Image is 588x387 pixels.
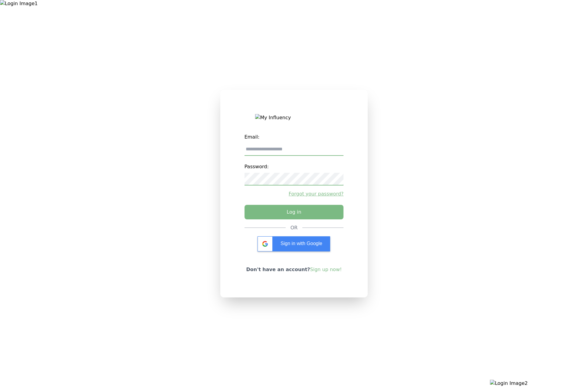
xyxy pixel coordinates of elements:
img: My Influency [255,114,333,121]
button: Log in [245,205,344,219]
p: Don't have an account? [246,266,342,273]
div: Sign in with Google [258,236,330,251]
a: Forgot your password? [245,190,344,198]
label: Password: [245,161,344,173]
a: Sign up now! [310,267,342,272]
img: Login Image2 [490,380,588,387]
label: Email: [245,131,344,143]
div: OR [291,224,298,231]
span: Sign in with Google [281,241,322,246]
